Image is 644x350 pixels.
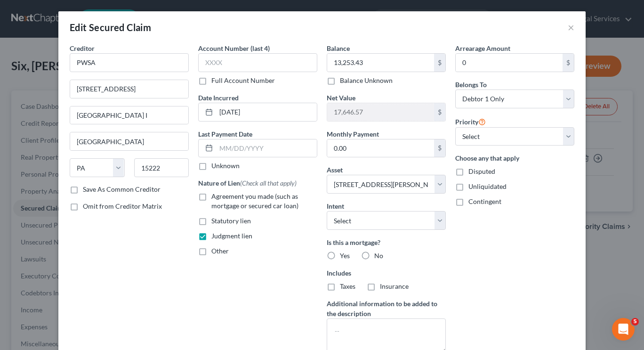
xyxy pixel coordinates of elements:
[70,80,188,98] input: Enter address...
[70,21,151,34] div: Edit Secured Claim
[211,217,251,225] span: Statutory lien
[327,166,343,174] span: Asset
[455,81,487,89] span: Belongs To
[198,43,270,53] label: Account Number (last 4)
[211,232,252,240] span: Judgment lien
[340,252,350,260] span: Yes
[70,44,95,52] span: Creditor
[70,106,188,124] input: Apt, Suite, etc...
[468,167,495,175] span: Disputed
[455,116,486,127] label: Priority
[327,43,350,53] label: Balance
[612,318,635,341] iframe: Intercom live chat
[198,178,297,188] label: Nature of Lien
[568,22,574,33] button: ×
[327,93,355,103] label: Net Value
[327,299,446,318] label: Additional information to be added to the description
[327,201,344,211] label: Intent
[434,103,445,121] div: $
[327,54,434,72] input: 0.00
[327,129,379,139] label: Monthly Payment
[380,282,409,290] span: Insurance
[455,153,574,163] label: Choose any that apply
[468,182,507,190] span: Unliquidated
[468,197,501,205] span: Contingent
[134,158,189,177] input: Enter zip...
[70,53,189,72] input: Search creditor by name...
[198,129,252,139] label: Last Payment Date
[211,161,240,171] label: Unknown
[211,247,229,255] span: Other
[374,252,383,260] span: No
[216,139,317,157] input: MM/DD/YYYY
[198,93,239,103] label: Date Incurred
[83,185,161,194] label: Save As Common Creditor
[83,202,162,210] span: Omit from Creditor Matrix
[198,53,317,72] input: XXXX
[327,237,446,247] label: Is this a mortgage?
[70,132,188,150] input: Enter city...
[340,76,393,85] label: Balance Unknown
[216,103,317,121] input: MM/DD/YYYY
[240,179,297,187] span: (Check all that apply)
[455,43,510,53] label: Arrearage Amount
[327,139,434,157] input: 0.00
[327,268,446,278] label: Includes
[211,76,275,85] label: Full Account Number
[211,192,298,210] span: Agreement you made (such as mortgage or secured car loan)
[434,54,445,72] div: $
[563,54,574,72] div: $
[456,54,563,72] input: 0.00
[631,318,639,326] span: 5
[327,103,434,121] input: 0.00
[434,139,445,157] div: $
[340,282,355,290] span: Taxes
